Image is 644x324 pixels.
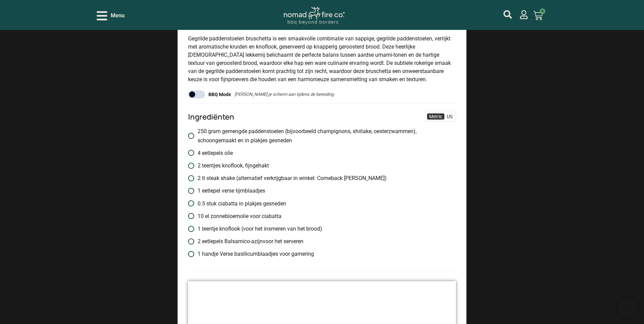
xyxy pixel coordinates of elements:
p: [PERSON_NAME] je scherm aan tijdens de bereiding [235,91,334,98]
span: zonnebloemolie voor ciabatta [210,213,281,219]
span: 0.5 [198,200,205,207]
span: olie [224,150,233,156]
span: Verse basilicumblaadjes voor garnering [220,251,314,257]
span: Menu [111,12,125,20]
iframe: Brevo live chat [617,297,637,317]
span: knoflook (voor het insmeren van het brood) [219,226,322,232]
span: teentje [202,226,218,232]
span: eetlepel [202,187,220,194]
span: eetlepels [202,238,223,245]
span: 2 [198,238,201,245]
span: tl [202,175,205,181]
h2: Nieuw; Pro III Kamado BBQ [195,288,322,310]
span: 2 [198,175,201,181]
span: stuk [206,200,217,207]
span: Balsamico-azijnvoor het serveren [224,238,303,245]
span: 0 [540,8,545,14]
span: handje [202,251,218,257]
span: 2 [198,162,201,169]
span: teentjes [202,162,221,169]
span: 10 [198,213,204,219]
h3: Ingrediënten [188,112,456,121]
span: 1 [198,187,201,194]
span: eetlepels [202,150,223,156]
div: Open/Close Menu [97,10,125,22]
img: Nomad Logo [283,7,345,25]
span: 1 [198,251,201,257]
p: Gegrilde paddenstoelen bruschetta is een smaakvolle combinatie van sappige, gegrilde paddenstoele... [188,35,456,84]
label: US [445,113,455,120]
span: BBQ Mode [208,91,231,98]
a: mijn account [519,10,528,19]
span: ciabatta in plakjes gesneden [218,200,286,207]
span: knoflook, fijngehakt [222,162,269,169]
span: steak shake (alternatief verkrijgbaar in winkel: Comeback [PERSON_NAME]) [206,175,387,181]
a: mijn account [503,10,512,19]
span: verse tijmblaadjes [222,187,265,194]
span: el [205,213,209,219]
span: 4 [198,150,201,156]
span: gram [208,128,221,134]
span: 250 [198,128,207,134]
span: gemengde paddenstoelen (bijvoorbeeld champignons, shiitake, oesterzwammen), schoongemaakt en in p... [198,128,417,144]
label: Metric [427,113,444,120]
span: 1 [198,226,201,232]
a: 0 [525,7,551,24]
